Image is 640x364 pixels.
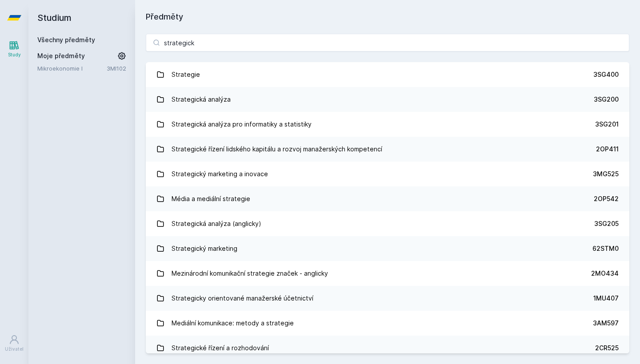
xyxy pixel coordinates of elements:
[594,95,619,104] div: 3SG200
[146,186,629,211] a: Média a mediální strategie 2OP542
[172,265,328,282] div: Mezinárodní komunikační strategie značek - anglicky
[37,36,95,44] a: Všechny předměty
[2,330,27,357] a: Uživatel
[37,51,85,60] span: Moje předměty
[595,344,619,352] div: 2CR525
[172,91,231,108] div: Strategická analýza
[594,194,619,203] div: 2OP542
[146,11,629,23] h1: Předměty
[146,112,629,137] a: Strategická analýza pro informatiky a statistiky 3SG201
[593,294,619,303] div: 1MU407
[172,314,294,332] div: Mediální komunikace: metody a strategie
[2,36,27,63] a: Study
[146,87,629,112] a: Strategická analýza 3SG200
[172,115,312,133] div: Strategická analýza pro informatiky a statistiky
[107,65,126,72] a: 3MI102
[172,339,269,357] div: Strategické řízení a rozhodování
[594,219,619,228] div: 3SG205
[595,120,619,129] div: 3SG201
[146,311,629,336] a: Mediální komunikace: metody a strategie 3AM597
[5,346,24,352] div: Uživatel
[592,244,619,253] div: 62STM0
[593,70,619,79] div: 3SG400
[172,240,237,257] div: Strategický marketing
[172,215,261,233] div: Strategická analýza (anglicky)
[8,51,21,58] div: Study
[37,64,107,73] a: Mikroekonomie I
[172,289,313,307] div: Strategicky orientované manažerské účetnictví
[146,236,629,261] a: Strategický marketing 62STM0
[146,34,629,51] input: Název nebo ident předmětu…
[172,66,200,83] div: Strategie
[593,319,619,328] div: 3AM597
[146,286,629,311] a: Strategicky orientované manažerské účetnictví 1MU407
[593,170,619,178] div: 3MG525
[146,336,629,360] a: Strategické řízení a rozhodování 2CR525
[146,261,629,286] a: Mezinárodní komunikační strategie značek - anglicky 2MO434
[146,137,629,162] a: Strategické řízení lidského kapitálu a rozvoj manažerských kompetencí 2OP411
[146,211,629,236] a: Strategická analýza (anglicky) 3SG205
[172,165,268,183] div: Strategický marketing a inovace
[596,145,619,154] div: 2OP411
[146,162,629,186] a: Strategický marketing a inovace 3MG525
[172,190,250,208] div: Média a mediální strategie
[591,269,619,278] div: 2MO434
[146,62,629,87] a: Strategie 3SG400
[172,140,382,158] div: Strategické řízení lidského kapitálu a rozvoj manažerských kompetencí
